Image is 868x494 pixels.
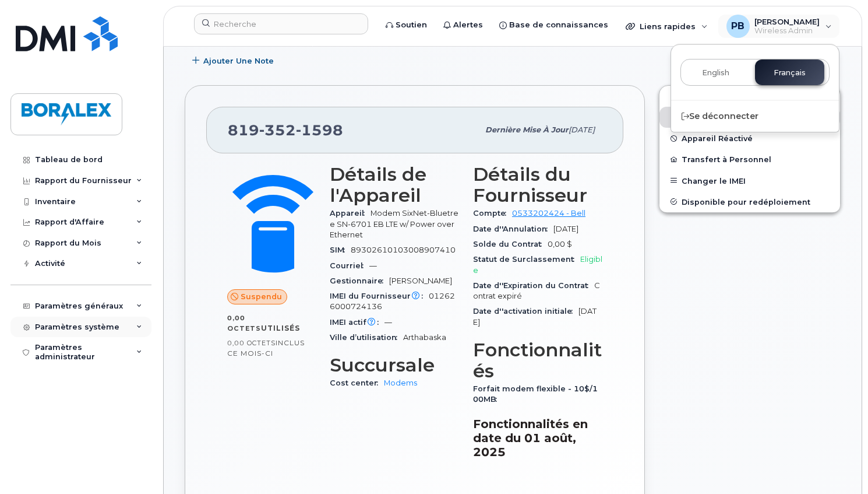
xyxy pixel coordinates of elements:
[473,164,602,206] h3: Détails du Fournisseur
[618,15,716,38] div: Liens rapides
[241,291,282,302] span: Suspendu
[754,26,820,36] span: Wireless Admin
[473,384,598,404] span: Forfait modem flexible - 10$/100MB
[473,281,594,290] span: Date d''Expiration du Contrat
[203,55,274,66] span: Ajouter une Note
[227,338,305,358] span: inclus ce mois-ci
[330,209,458,239] span: Modem SixNet-Bluetree SN-6701 EB LTE w/ Power over Ethernet
[330,276,389,285] span: Gestionnaire
[718,15,840,38] div: Patrick Boyer
[330,292,429,300] span: IMEI du Fournisseur
[659,191,840,212] button: Disponible pour redéploiement
[389,276,452,285] span: [PERSON_NAME]
[330,355,459,376] h3: Succursale
[682,134,753,143] span: Appareil Réactivé
[754,17,820,26] span: [PERSON_NAME]
[682,197,810,206] span: Disponible pour redéploiement
[553,225,578,233] span: [DATE]
[569,125,595,134] span: [DATE]
[384,318,392,327] span: —
[485,125,569,134] span: Dernière mise à jour
[330,261,369,270] span: Courriel
[659,107,840,128] button: Bloquer l'utilisation des données
[473,339,602,381] h3: Fonctionnalités
[702,68,729,78] span: English
[671,106,839,127] div: Se déconnecter
[473,307,578,316] span: Date d''activation initiale
[473,240,548,248] span: Solde du Contrat
[185,50,284,71] button: Ajouter une Note
[330,246,351,254] span: SIM
[473,225,553,233] span: Date d''Annulation
[473,307,597,326] span: [DATE]
[659,170,840,191] button: Changer le IMEI
[473,255,580,264] span: Statut de Surclassement
[491,13,616,37] a: Base de connaissances
[509,19,608,31] span: Base de connaissances
[396,19,427,31] span: Soutien
[512,209,585,218] a: 0533202424 - Bell
[473,255,602,274] span: Eligible
[453,19,483,31] span: Alertes
[296,121,343,139] span: 1598
[227,339,276,347] span: 0,00 Octets
[330,333,403,342] span: Ville d’utilisation
[659,149,840,170] button: Transfert à Personnel
[351,246,456,254] span: 89302610103008907410
[330,209,371,218] span: Appareil
[403,333,446,342] span: Arthabaska
[330,379,384,387] span: Cost center
[384,379,417,387] a: Modems
[659,86,840,107] a: Modifier l'Appareil / l'Employé
[473,417,602,459] h3: Fonctionnalités en date du 01 août, 2025
[330,318,384,327] span: IMEI actif
[731,19,744,33] span: PB
[227,314,261,332] span: 0,00 Octets
[640,22,696,31] span: Liens rapides
[659,128,840,149] button: Appareil Réactivé
[369,261,377,270] span: —
[330,164,459,206] h3: Détails de l'Appareil
[377,13,435,37] a: Soutien
[473,209,512,218] span: Compte
[435,13,491,37] a: Alertes
[548,240,572,248] span: 0,00 $
[259,121,296,139] span: 352
[228,121,343,139] span: 819
[261,324,300,332] span: utilisés
[194,13,368,34] input: Recherche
